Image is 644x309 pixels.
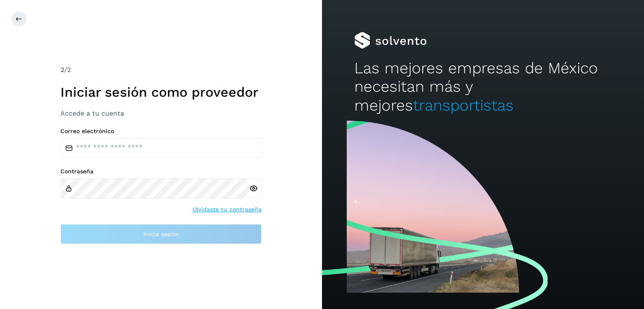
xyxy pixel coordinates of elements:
[192,205,262,214] a: Olvidaste tu contraseña
[413,96,514,114] span: transportistas
[60,128,262,135] label: Correo electrónico
[354,59,612,115] h2: Las mejores empresas de México necesitan más y mejores
[60,109,262,117] h3: Accede a tu cuenta
[60,168,262,175] label: Contraseña
[60,224,262,244] button: Inicia sesión
[60,84,262,100] h1: Iniciar sesión como proveedor
[60,65,262,75] div: /2
[60,66,64,74] span: 2
[143,231,179,237] span: Inicia sesión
